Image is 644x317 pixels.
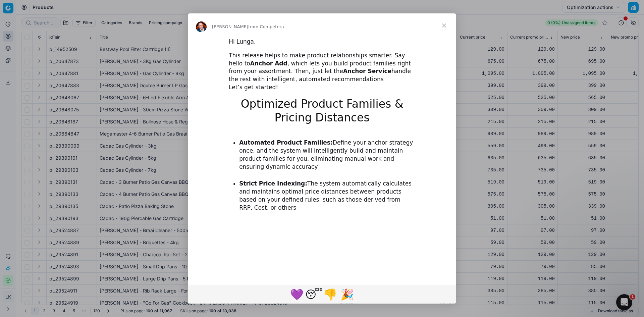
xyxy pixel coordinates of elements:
h1: Optimized Product Families & Pricing Distances [229,97,415,129]
li: Define your anchor strategy once, and the system will intelligently build and maintain product fa... [239,139,415,171]
span: tada reaction [339,286,356,302]
b: Anchor Add [250,60,287,67]
img: Profile image for Dmitriy [196,21,207,32]
b: Strict Price Indexing: [239,180,307,187]
span: sleeping reaction [305,286,322,302]
span: [PERSON_NAME] [212,24,248,29]
div: This release helps to make product relationships smarter. Say hello to , which lets you build pro... [229,52,415,92]
b: Automated Product Families: [239,139,333,146]
span: 1 reaction [322,286,339,302]
b: Anchor Service [343,68,391,74]
span: from Competera [248,24,284,29]
span: 💜 [290,288,304,301]
span: 🎉 [340,288,354,301]
li: The system automatically calculates and maintains optimal price distances between products based ... [239,180,415,212]
span: 😴 [305,288,322,301]
span: purple heart reaction [288,286,305,302]
span: Close [432,13,456,38]
div: Hi Lunga, [229,38,415,46]
span: 👎 [324,288,337,301]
